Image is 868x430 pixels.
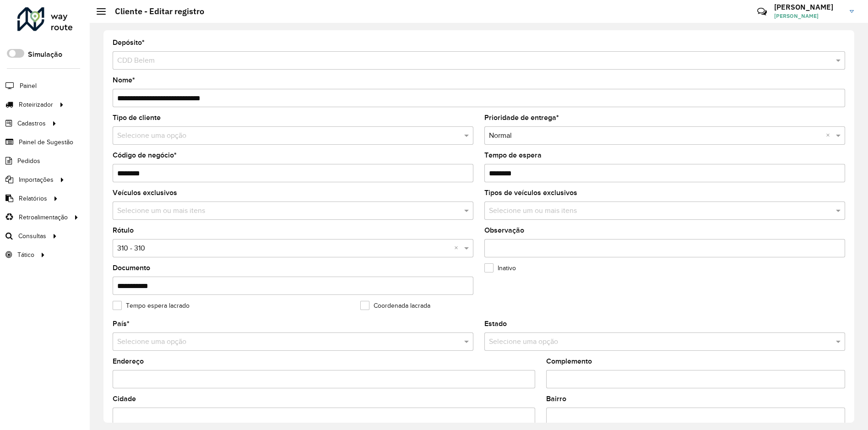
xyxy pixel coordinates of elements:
span: Cadastros [17,119,46,128]
span: Retroalimentação [19,212,68,222]
span: Painel de Sugestão [19,137,73,147]
span: [PERSON_NAME] [774,12,843,20]
label: Coordenada lacrada [360,301,430,310]
label: Cidade [113,393,136,404]
label: Depósito [113,37,145,48]
span: Pedidos [17,156,40,166]
label: Código de negócio [113,150,177,161]
span: Consultas [18,231,46,241]
label: Tempo de espera [484,150,542,161]
label: Estado [484,318,507,329]
span: Relatórios [19,194,47,203]
label: País [113,318,130,329]
label: Tempo espera lacrado [113,301,190,310]
span: Importações [19,175,54,185]
h3: [PERSON_NAME] [774,3,843,11]
label: Rótulo [113,225,134,236]
label: Documento [113,262,150,273]
span: Tático [17,250,34,260]
span: Painel [20,81,37,91]
a: Contato Rápido [752,2,772,22]
label: Endereço [113,356,144,367]
label: Prioridade de entrega [484,112,559,123]
label: Complemento [546,356,592,367]
label: Observação [484,225,524,236]
h2: Cliente - Editar registro [106,6,204,16]
label: Tipo de cliente [113,112,161,123]
label: Veículos exclusivos [113,187,177,198]
label: Tipos de veículos exclusivos [484,187,577,198]
span: Clear all [454,243,462,254]
label: Bairro [546,393,566,404]
span: Clear all [826,130,834,141]
label: Inativo [484,263,516,273]
span: Roteirizador [19,100,53,109]
label: Nome [113,75,135,86]
label: Simulação [28,49,62,60]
